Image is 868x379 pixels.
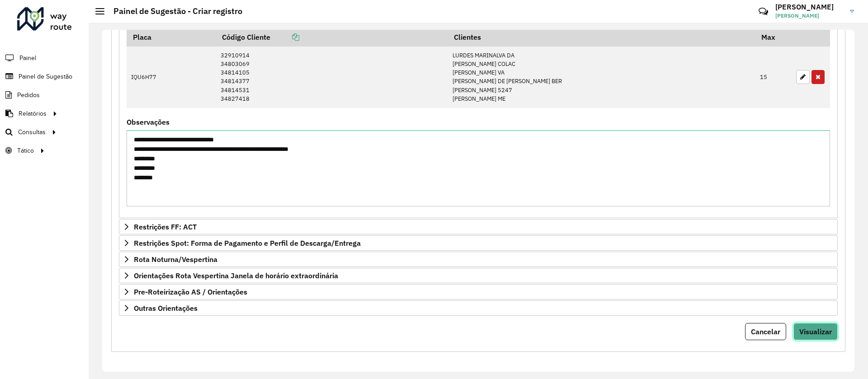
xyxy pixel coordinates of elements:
[119,284,838,299] a: Pre-Roteirização AS / Orientações
[134,239,361,247] span: Restrições Spot: Forma de Pagamento e Perfil de Descarga/Entrega
[19,109,47,118] span: Relatórios
[755,47,792,108] td: 15
[127,117,170,127] label: Observações
[751,327,780,336] span: Cancelar
[119,252,838,267] a: Rota Noturna/Vespertina
[775,3,843,11] h3: [PERSON_NAME]
[134,272,338,279] span: Orientações Rota Vespertina Janela de horário extraordinária
[134,223,197,230] span: Restrições FF: ACT
[216,47,448,108] td: 32910914 34803069 34814105 34814377 34814531 34827418
[134,288,247,295] span: Pre-Roteirização AS / Orientações
[270,33,299,42] a: Copiar
[127,47,216,108] td: IQU6H77
[799,327,832,336] span: Visualizar
[18,127,46,137] span: Consultas
[755,28,792,47] th: Max
[448,28,755,47] th: Clientes
[134,256,217,263] span: Rota Noturna/Vespertina
[216,28,448,47] th: Código Cliente
[127,28,216,47] th: Placa
[17,90,40,100] span: Pedidos
[745,323,786,340] button: Cancelar
[19,53,36,63] span: Painel
[448,47,755,108] td: LURDES MARINALVA DA [PERSON_NAME] COLAC [PERSON_NAME] VA [PERSON_NAME] DE [PERSON_NAME] BER [PERS...
[754,2,773,21] a: Contato Rápido
[793,323,838,340] button: Visualizar
[104,6,242,16] h2: Painel de Sugestão - Criar registro
[119,268,838,283] a: Orientações Rota Vespertina Janela de horário extraordinária
[119,300,838,316] a: Outras Orientações
[775,12,843,20] span: [PERSON_NAME]
[119,235,838,251] a: Restrições Spot: Forma de Pagamento e Perfil de Descarga/Entrega
[119,219,838,234] a: Restrições FF: ACT
[19,72,72,81] span: Painel de Sugestão
[134,304,198,312] span: Outras Orientações
[17,146,34,155] span: Tático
